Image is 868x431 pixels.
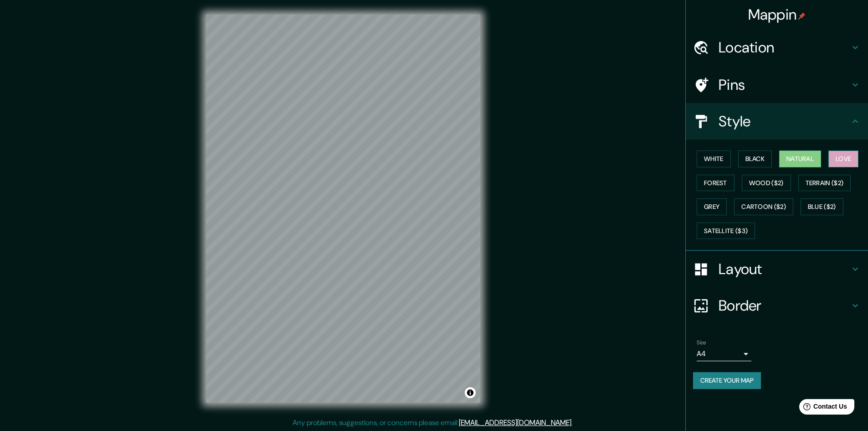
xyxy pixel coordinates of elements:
[798,12,806,20] img: pin-icon.png
[719,296,850,315] h4: Border
[801,198,843,215] button: Blue ($2)
[798,175,851,192] button: Terrain ($2)
[719,112,850,130] h4: Style
[574,417,576,428] div: .
[719,260,850,278] h4: Layout
[697,151,731,167] button: White
[693,372,761,389] button: Create your map
[697,339,706,347] label: Size
[465,387,476,398] button: Toggle attribution
[734,198,793,215] button: Cartoon ($2)
[293,417,573,428] p: Any problems, suggestions, or concerns please email .
[686,103,868,140] div: Style
[738,151,772,167] button: Black
[828,151,858,167] button: Love
[686,29,868,66] div: Location
[686,287,868,324] div: Border
[206,15,480,403] canvas: Map
[686,251,868,287] div: Layout
[787,395,858,421] iframe: Help widget launcher
[686,67,868,103] div: Pins
[697,198,727,215] button: Grey
[719,38,850,57] h4: Location
[748,5,806,24] h4: Mappin
[573,417,574,428] div: .
[459,418,571,427] a: [EMAIL_ADDRESS][DOMAIN_NAME]
[697,347,751,361] div: A4
[697,223,755,239] button: Satellite ($3)
[697,175,734,192] button: Forest
[779,151,821,167] button: Natural
[719,76,850,94] h4: Pins
[742,175,791,192] button: Wood ($2)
